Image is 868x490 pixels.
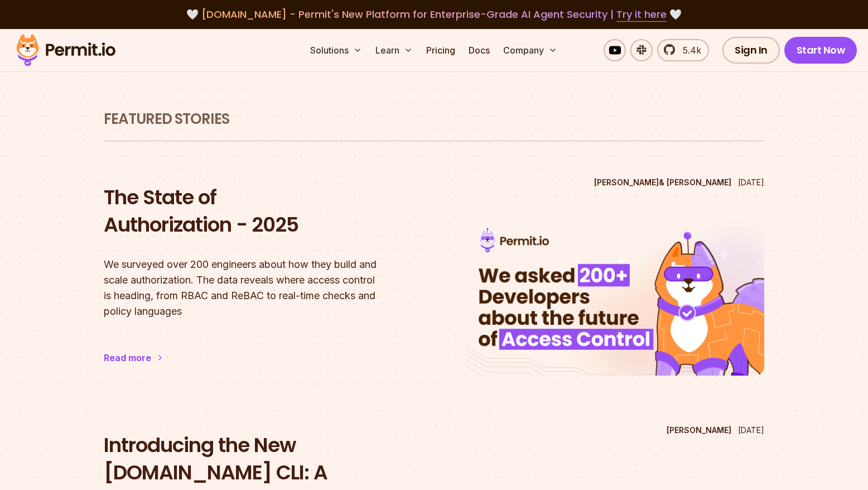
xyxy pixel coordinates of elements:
[371,39,417,61] button: Learn
[104,172,764,398] a: The State of Authorization - 2025[PERSON_NAME]& [PERSON_NAME][DATE]The State of Authorization - 2...
[676,44,701,57] span: 5.4k
[422,39,460,61] a: Pricing
[104,257,403,319] p: We surveyed over 200 engineers about how they build and scale authorization. The data reveals whe...
[306,39,367,61] button: Solutions
[594,177,731,188] p: [PERSON_NAME] & [PERSON_NAME]
[465,219,764,376] img: The State of Authorization - 2025
[657,39,709,61] a: 5.4k
[722,37,780,64] a: Sign In
[667,425,731,436] p: [PERSON_NAME]
[738,177,764,187] time: [DATE]
[464,39,494,61] a: Docs
[784,37,857,64] a: Start Now
[104,351,151,364] div: Read more
[616,7,667,22] a: Try it here
[104,109,764,129] h1: Featured Stories
[738,425,764,435] time: [DATE]
[499,39,562,61] button: Company
[11,31,120,69] img: Permit logo
[201,7,667,21] span: [DOMAIN_NAME] - Permit's New Platform for Enterprise-Grade AI Agent Security |
[104,184,403,239] h2: The State of Authorization - 2025
[27,7,841,22] div: 🤍 🤍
